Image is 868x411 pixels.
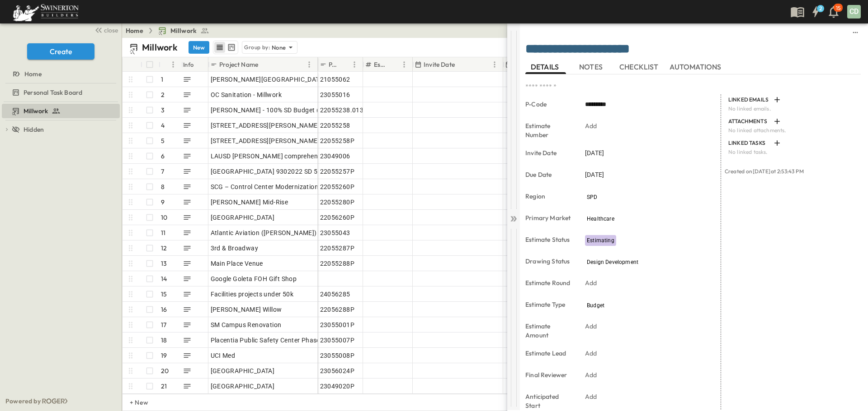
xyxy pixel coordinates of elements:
[211,213,275,222] span: [GEOGRAPHIC_DATA]
[211,167,326,176] span: [GEOGRAPHIC_DATA] 9302022 SD 50%
[161,290,167,299] p: 15
[159,57,181,72] div: #
[24,69,42,79] span: Home
[211,366,275,375] span: [GEOGRAPHIC_DATA]
[320,90,350,99] span: 23055016
[320,121,350,130] span: 22055258
[525,213,572,222] p: Primary Market
[320,366,355,375] span: 23056024P
[161,366,169,375] p: 20
[525,235,572,244] p: Estimate Status
[728,148,855,156] p: No linked tasks.
[272,43,286,52] p: None
[320,320,355,329] span: 23055001P
[226,42,237,53] button: kanban view
[847,5,861,18] div: CD
[130,398,135,407] p: + New
[161,305,167,314] p: 16
[161,136,165,145] p: 5
[161,213,167,222] p: 10
[244,43,270,52] p: Group by:
[424,60,455,69] p: Invite Date
[211,228,317,237] span: Atlantic Aviation ([PERSON_NAME])
[211,198,288,207] span: [PERSON_NAME] Mid-Rise
[161,182,165,191] p: 8
[525,300,572,309] p: Estimate Type
[525,121,572,139] p: Estimate Number
[11,2,80,21] img: 6c363589ada0b36f064d841b69d3a419a338230e66bb0a533688fa5cc3e9e735.png
[457,60,467,69] button: Sort
[320,259,355,268] span: 22055288P
[320,182,355,191] span: 22055260P
[211,244,259,253] span: 3rd & Broadway
[587,216,614,222] span: Healthcare
[728,127,855,134] p: No linked attachments.
[161,90,165,99] p: 2
[579,63,604,71] span: NOTES
[320,136,355,145] span: 22055258P
[211,259,263,268] span: Main Place Venue
[189,41,209,54] button: New
[320,198,355,207] span: 22055280P
[181,57,208,72] div: Info
[211,152,374,161] span: LAUSD [PERSON_NAME] comprehensive modernization
[320,351,355,360] span: 23055008P
[728,139,770,147] p: LINKED TASKS
[320,382,355,391] span: 23049020P
[211,351,236,360] span: UCI Med
[211,136,404,145] span: [STREET_ADDRESS][PERSON_NAME] All scope except Unit install.
[24,88,82,97] span: Personal Task Board
[587,194,598,200] span: SPD
[619,63,660,71] span: CHECKLIST
[374,60,387,69] p: Estimate Number
[320,106,375,115] span: 22055238.013200
[211,274,297,283] span: Google Goleta FOH Gift Shop
[260,60,270,69] button: Sort
[211,121,355,130] span: [STREET_ADDRESS][PERSON_NAME] Unit Install.
[214,42,225,53] button: row view
[211,336,325,345] span: Placentia Public Safety Center Phase 2
[162,60,172,69] button: Sort
[219,60,258,69] p: Project Name
[587,302,604,309] span: Budget
[2,104,120,118] div: test
[126,26,215,35] nav: breadcrumbs
[24,106,48,115] span: Millwork
[161,198,165,207] p: 9
[161,167,164,176] p: 7
[320,167,355,176] span: 22055257P
[320,228,350,237] span: 23055043
[525,257,572,266] p: Drawing Status
[24,125,44,134] span: Hidden
[585,370,597,379] p: Add
[161,351,167,360] p: 19
[320,244,355,253] span: 22055287P
[170,26,197,35] span: Millwork
[585,349,597,358] p: Add
[320,305,355,314] span: 22056288P
[585,148,604,157] span: [DATE]
[27,43,94,60] button: Create
[585,278,597,287] p: Add
[320,290,350,299] span: 24056285
[320,336,355,345] span: 23055007P
[339,60,349,69] button: Sort
[161,152,165,161] p: 6
[211,90,282,99] span: OC Sanitation - Millwork
[525,148,572,157] p: Invite Date
[587,259,638,265] span: Design Development
[850,27,861,38] button: sidedrawer-menu
[525,370,572,379] p: Final Reviewer
[142,41,178,54] p: Millwork
[525,278,572,287] p: Estimate Round
[211,182,355,191] span: SCG – Control Center Modernization ACT/Panels
[168,59,179,70] button: Menu
[211,382,275,391] span: [GEOGRAPHIC_DATA]
[2,85,120,100] div: test
[836,5,840,12] p: 15
[320,152,350,161] span: 23049006
[211,305,282,314] span: [PERSON_NAME] Willow
[211,106,359,115] span: [PERSON_NAME] - 100% SD Budget (Self-perform)
[585,121,597,130] p: Add
[161,320,166,329] p: 17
